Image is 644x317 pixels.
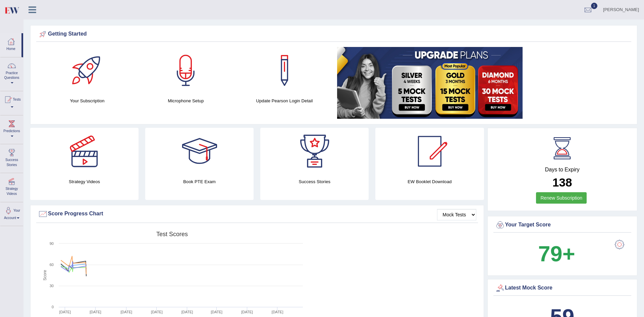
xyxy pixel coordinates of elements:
[495,167,630,173] h4: Days to Expiry
[50,242,54,246] text: 90
[0,115,23,142] a: Predictions
[0,33,21,55] a: Home
[41,97,133,104] h4: Your Subscription
[120,310,132,314] tspan: [DATE]
[238,97,330,104] h4: Update Pearson Login Detail
[536,192,587,204] a: Renew Subscription
[30,178,139,185] h4: Strategy Videos
[241,310,253,314] tspan: [DATE]
[591,3,598,9] span: 1
[156,231,188,237] tspan: Test scores
[0,173,23,200] a: Strategy Videos
[260,178,369,185] h4: Success Stories
[0,202,23,224] a: Your Account
[211,310,223,314] tspan: [DATE]
[43,270,47,281] tspan: Score
[50,284,54,288] text: 30
[181,310,193,314] tspan: [DATE]
[145,178,254,185] h4: Book PTE Exam
[552,176,572,189] b: 138
[38,29,630,39] div: Getting Started
[90,310,101,314] tspan: [DATE]
[140,97,232,104] h4: Microphone Setup
[50,263,54,267] text: 60
[0,144,23,171] a: Success Stories
[495,220,630,230] div: Your Target Score
[52,305,54,309] text: 0
[38,209,476,219] div: Score Progress Chart
[375,178,484,185] h4: EW Booklet Download
[59,310,71,314] tspan: [DATE]
[272,310,283,314] tspan: [DATE]
[0,57,23,89] a: Practice Questions
[337,47,523,119] img: small5.jpg
[0,91,23,113] a: Tests
[151,310,163,314] tspan: [DATE]
[538,242,575,266] b: 79+
[495,283,630,293] div: Latest Mock Score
